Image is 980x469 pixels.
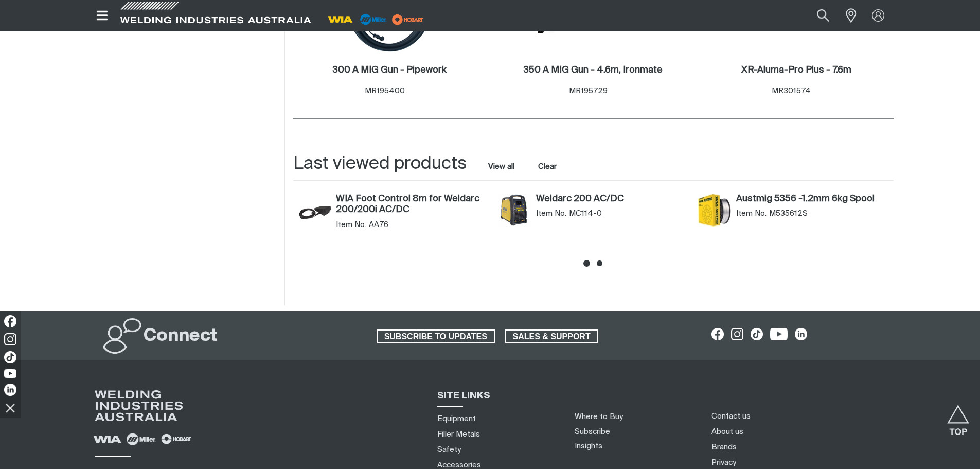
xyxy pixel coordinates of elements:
span: SUBSCRIBE TO UPDATES [378,329,494,343]
img: miller [389,12,426,27]
img: TikTok [4,351,16,363]
img: Facebook [4,315,16,327]
span: Item No. [336,220,366,230]
article: WIA Foot Control 8m for Weldarc 200/200i AC/DC (AA76) [293,191,493,239]
a: Subscribe [575,428,610,436]
a: Weldarc 200 AC/DC [536,194,688,205]
a: Austmig 5356 -1.2mm 6kg Spool [736,194,888,205]
a: About us [711,426,743,437]
span: SITE LINKS [437,391,490,401]
span: SALES & SUPPORT [506,329,597,343]
a: SUBSCRIBE TO UPDATES [377,329,495,343]
img: WIA Foot Control 8m for Weldarc 200/200i AC/DC [298,194,331,227]
button: Clear all last viewed products [536,160,559,173]
a: miller [389,15,426,23]
img: Instagram [4,333,16,345]
button: Search products [806,4,841,27]
span: Item No. [536,209,566,219]
a: Privacy [711,457,736,468]
h2: Connect [144,325,218,348]
article: Austmig 5356 -1.2mm 6kg Spool (M535612S) [693,191,893,239]
a: Safety [437,444,461,455]
img: hide socials [2,399,19,416]
a: Equipment [437,413,476,424]
img: YouTube [4,369,16,378]
span: MC114-0 [569,209,602,219]
a: SALES & SUPPORT [505,329,598,343]
span: MR195400 [365,87,405,95]
img: LinkedIn [4,384,16,396]
h2: 350 A MIG Gun - 4.6m, Ironmate [524,65,663,75]
article: Weldarc 200 AC/DC (MC114-0) [493,191,693,239]
a: XR-Aluma-Pro Plus - 7.6m [741,64,851,76]
h2: 300 A MIG Gun - Pipework [333,65,447,75]
img: Weldarc 200 AC/DC [498,194,531,227]
span: MR301574 [772,87,811,95]
a: Where to Buy [575,413,623,421]
span: M535612S [769,209,808,219]
span: MR195729 [569,87,608,95]
a: 350 A MIG Gun - 4.6m, Ironmate [524,64,663,76]
a: View all last viewed products [488,162,514,172]
span: Item No. [736,209,767,219]
a: 300 A MIG Gun - Pipework [333,64,447,76]
img: Austmig 5356 -1.2mm 6kg Spool [698,194,731,227]
span: AA76 [369,220,388,230]
a: Contact us [711,411,751,422]
h2: XR-Aluma-Pro Plus - 7.6m [741,65,851,75]
a: Filler Metals [437,429,480,440]
a: Insights [575,442,602,450]
button: Scroll to top [947,405,970,428]
input: Product name or item number... [792,4,840,27]
h2: Last viewed products [293,152,467,176]
a: Brands [711,442,737,453]
a: WIA Foot Control 8m for Weldarc 200/200i AC/DC [336,194,488,216]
